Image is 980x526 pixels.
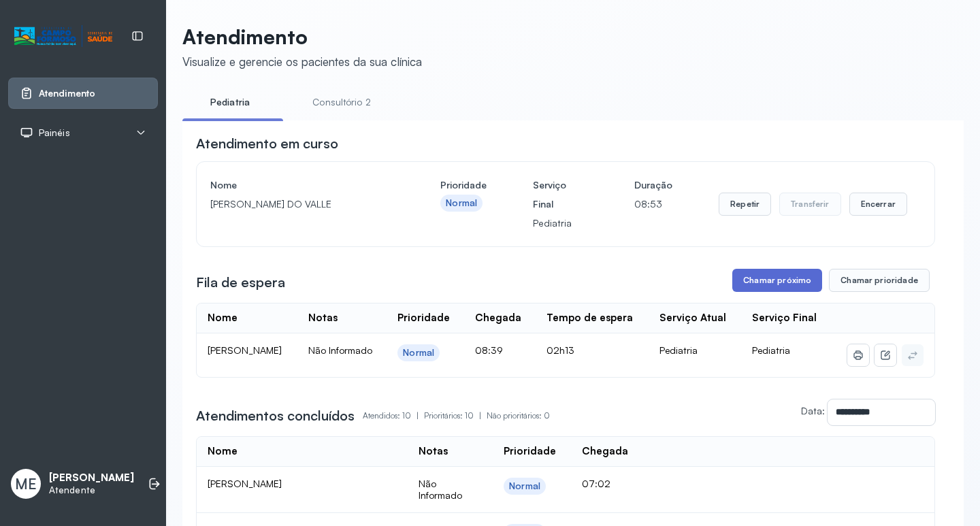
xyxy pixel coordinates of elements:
[308,312,338,325] div: Notas
[849,193,907,216] button: Encerrar
[403,347,434,359] div: Normal
[182,54,422,69] div: Visualize e gerencie os pacientes da sua clínica
[479,410,481,421] span: |
[208,344,282,356] span: [PERSON_NAME]
[801,405,825,416] label: Data:
[634,176,672,195] h4: Duração
[779,193,841,216] button: Transferir
[475,344,503,356] span: 08:39
[533,214,588,233] p: Pediatria
[208,445,238,458] div: Nome
[308,344,372,356] span: Não Informado
[416,410,419,421] span: |
[182,91,278,114] a: Pediatria
[210,195,394,214] p: [PERSON_NAME] DO VALLE
[504,445,556,458] div: Prioridade
[419,478,462,502] span: Não Informado
[20,86,146,100] a: Atendimento
[732,269,822,292] button: Chamar próximo
[440,176,487,195] h4: Prioridade
[546,344,574,356] span: 02h13
[210,176,394,195] h4: Nome
[634,195,672,214] p: 08:53
[14,25,112,48] img: Logotipo do estabelecimento
[49,484,134,496] p: Atendente
[582,478,610,489] span: 07:02
[39,88,95,99] span: Atendimento
[719,193,771,216] button: Repetir
[475,312,521,325] div: Chegada
[397,312,450,325] div: Prioridade
[196,406,355,425] h3: Atendimentos concluídos
[49,472,134,484] p: [PERSON_NAME]
[659,312,726,325] div: Serviço Atual
[533,176,588,214] h4: Serviço Final
[582,445,628,458] div: Chegada
[752,312,817,325] div: Serviço Final
[752,344,790,356] span: Pediatria
[509,480,540,492] div: Normal
[196,134,338,153] h3: Atendimento em curso
[208,478,282,489] span: [PERSON_NAME]
[419,445,448,458] div: Notas
[487,406,550,425] p: Não prioritários: 0
[182,24,422,49] p: Atendimento
[829,269,930,292] button: Chamar prioridade
[446,197,477,209] div: Normal
[39,127,70,139] span: Painéis
[659,344,730,357] div: Pediatria
[424,406,487,425] p: Prioritários: 10
[196,273,285,292] h3: Fila de espera
[294,91,389,114] a: Consultório 2
[208,312,238,325] div: Nome
[363,406,424,425] p: Atendidos: 10
[546,312,633,325] div: Tempo de espera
